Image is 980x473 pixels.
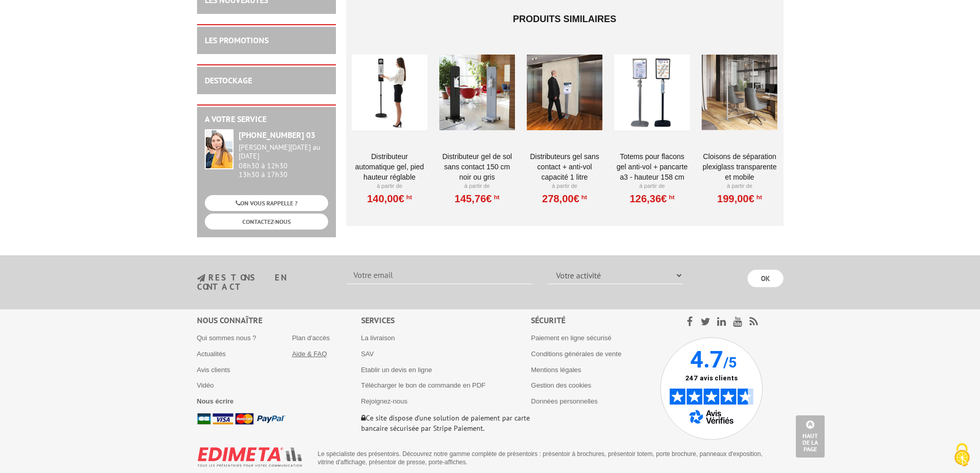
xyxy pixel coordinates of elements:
[531,334,611,342] a: Paiement en ligne sécurisé
[197,366,230,374] a: Avis clients
[205,195,328,211] a: ON VOUS RAPPELLE ?
[197,381,214,389] a: Vidéo
[205,75,252,85] a: DESTOCKAGE
[531,366,581,374] a: Mentions légales
[439,151,515,182] a: DISTRIBUTEUR GEL DE SOL SANS CONTACT 150 cm NOIR OU GRIS
[527,182,602,190] p: À partir de
[205,35,269,45] a: LES PROMOTIONS
[667,194,674,201] sup: HT
[352,151,427,182] a: Distributeur automatique Gel, pied hauteur réglable
[630,196,674,202] a: 126,36€HT
[614,182,690,190] p: À partir de
[205,214,328,230] a: CONTACTEZ-NOUS
[197,273,332,291] h3: restons en contact
[404,194,412,201] sup: HT
[531,314,660,326] div: Sécurité
[361,314,531,326] div: Services
[292,334,330,342] a: Plan d'accès
[239,143,328,179] div: 08h30 à 12h30 13h30 à 17h30
[531,381,591,389] a: Gestion des cookies
[361,397,407,405] a: Rejoignez-nous
[542,196,587,202] a: 278,00€HT
[944,438,980,473] button: Cookies (fenêtre modale)
[660,337,763,440] img: Avis Vérifiés - 4.7 sur 5 - 247 avis clients
[197,350,226,358] a: Actualités
[197,314,361,326] div: Nous connaître
[527,151,602,182] a: Distributeurs Gel sans contact + Anti-vol Capacité 1 Litre
[513,14,616,24] span: Produits similaires
[531,350,621,358] a: Conditions générales de vente
[614,151,690,182] a: Totems pour flacons Gel Anti-vol + Pancarte A3 - hauteur 158 cm
[361,381,486,389] a: Télécharger le bon de commande en PDF
[205,115,328,124] h2: A votre service
[531,397,597,405] a: Données personnelles
[702,182,777,190] p: À partir de
[439,182,515,190] p: À partir de
[197,334,257,342] a: Qui sommes nous ?
[361,366,432,374] a: Etablir un devis en ligne
[367,196,412,202] a: 140,00€HT
[361,413,531,433] p: Ce site dispose d’une solution de paiement par carte bancaire sécurisée par Stripe Paiement.
[197,397,234,405] a: Nous écrire
[579,194,587,201] sup: HT
[347,267,532,284] input: Votre email
[455,196,500,202] a: 145,76€HT
[796,415,825,458] a: Haut de la page
[292,350,327,358] a: Aide & FAQ
[239,143,328,161] div: [PERSON_NAME][DATE] au [DATE]
[492,194,500,201] sup: HT
[239,130,315,140] strong: [PHONE_NUMBER] 03
[205,129,234,169] img: widget-service.jpg
[949,442,975,468] img: Cookies (fenêtre modale)
[717,196,762,202] a: 199,00€HT
[747,270,783,287] input: OK
[702,151,777,182] a: Cloisons de séparation Plexiglass transparente et mobile
[361,350,374,358] a: SAV
[197,274,205,283] img: newsletter.jpg
[361,334,395,342] a: La livraison
[352,182,427,190] p: À partir de
[754,194,762,201] sup: HT
[318,450,776,466] p: Le spécialiste des présentoirs. Découvrez notre gamme complète de présentoirs : présentoir à broc...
